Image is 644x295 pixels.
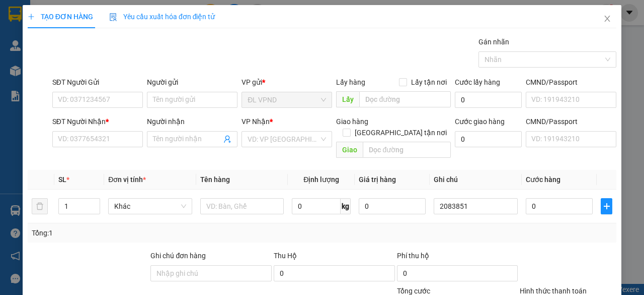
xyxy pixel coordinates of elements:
[28,13,93,21] span: TẠO ĐƠN HÀNG
[200,175,230,184] span: Tên hàng
[363,142,450,158] input: Dọc đường
[351,127,451,138] span: [GEOGRAPHIC_DATA] tận nơi
[108,175,146,184] span: Đơn vị tính
[359,198,426,214] input: 0
[336,117,368,126] span: Giao hàng
[52,77,143,88] div: SĐT Người Gửi
[147,77,237,88] div: Người gửi
[32,227,250,239] div: Tổng: 1
[200,198,284,214] input: VD: Bàn, Ghế
[455,117,505,126] label: Cước giao hàng
[58,175,66,184] span: SL
[150,252,206,260] label: Ghi chú đơn hàng
[359,91,450,107] input: Dọc đường
[109,13,117,21] img: icon
[150,265,272,281] input: Ghi chú đơn hàng
[478,38,509,46] label: Gán nhãn
[28,13,35,20] span: plus
[526,116,616,127] div: CMND/Passport
[223,135,231,143] span: user-add
[455,92,522,108] input: Cước lấy hàng
[520,287,587,295] label: Hình thức thanh toán
[455,131,522,147] input: Cước giao hàng
[603,15,611,23] span: close
[601,202,612,210] span: plus
[397,250,518,265] div: Phí thu hộ
[114,199,186,214] span: Khác
[341,198,351,214] span: kg
[455,78,500,86] label: Cước lấy hàng
[434,198,518,214] input: Ghi Chú
[526,77,616,88] div: CMND/Passport
[336,91,359,107] span: Lấy
[242,117,270,126] span: VP Nhận
[52,116,143,127] div: SĐT Người Nhận
[336,78,365,86] span: Lấy hàng
[242,77,332,88] div: VP gửi
[248,92,326,107] span: ĐL VPND
[147,116,237,127] div: Người nhận
[601,198,612,214] button: plus
[359,175,396,184] span: Giá trị hàng
[430,170,522,190] th: Ghi chú
[526,175,560,184] span: Cước hàng
[336,142,363,158] span: Giao
[397,287,430,295] span: Tổng cước
[274,252,297,260] span: Thu Hộ
[109,13,215,21] span: Yêu cầu xuất hóa đơn điện tử
[32,198,48,214] button: delete
[407,77,451,88] span: Lấy tận nơi
[593,5,621,33] button: Close
[303,175,339,184] span: Định lượng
